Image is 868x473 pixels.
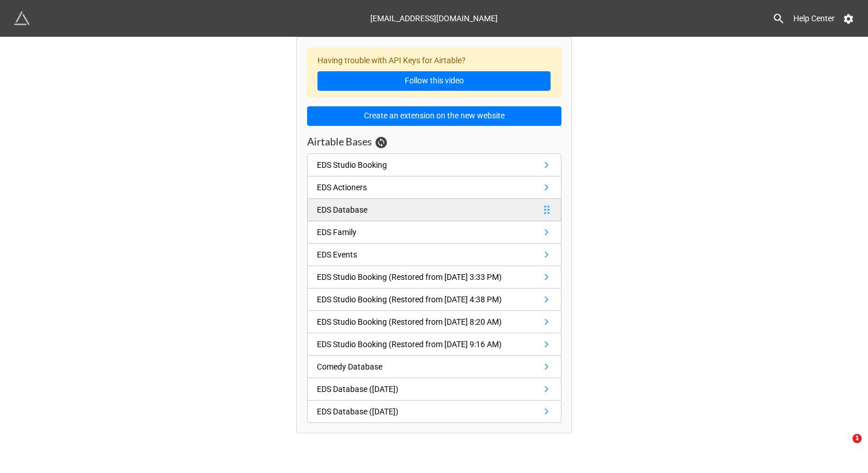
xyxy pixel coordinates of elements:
a: EDS Database ([DATE]) [307,378,561,401]
a: EDS Studio Booking (Restored from [DATE] 8:20 AM) [307,311,561,333]
iframe: Intercom live chat [829,434,857,462]
div: EDS Studio Booking (Restored from [DATE] 3:33 PM) [317,271,502,283]
a: EDS Studio Booking (Restored from [DATE] 3:33 PM) [307,266,561,289]
div: EDS Database [317,203,367,216]
div: EDS Database ([DATE]) [317,383,398,395]
div: [EMAIL_ADDRESS][DOMAIN_NAME] [370,8,498,29]
div: EDS Family [317,226,356,239]
a: EDS Database ([DATE]) [307,401,561,423]
div: EDS Studio Booking [317,159,387,171]
div: Comedy Database [317,360,382,373]
div: EDS Studio Booking (Restored from [DATE] 4:38 PM) [317,293,502,306]
a: EDS Events [307,244,561,266]
a: EDS Actioners [307,176,561,199]
span: 1 [852,434,862,443]
div: EDS Studio Booking (Restored from [DATE] 8:20 AM) [317,316,502,328]
a: Help Center [785,8,843,29]
div: EDS Actioners [317,181,367,194]
a: EDS Studio Booking [307,153,561,176]
a: Sync Base Structure [375,137,387,148]
div: EDS Studio Booking (Restored from [DATE] 9:16 AM) [317,338,502,351]
button: Create an extension on the new website [307,106,561,126]
h3: Airtable Bases [307,135,372,148]
a: EDS Database [307,199,561,221]
a: EDS Family [307,221,561,244]
div: Having trouble with API Keys for Airtable? [307,48,561,98]
div: EDS Events [317,248,357,261]
a: Comedy Database [307,356,561,378]
a: EDS Studio Booking (Restored from [DATE] 9:16 AM) [307,333,561,356]
a: Follow this video [317,71,551,91]
img: miniextensions-icon.73ae0678.png [14,10,30,26]
a: EDS Studio Booking (Restored from [DATE] 4:38 PM) [307,289,561,311]
div: EDS Database ([DATE]) [317,405,398,418]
